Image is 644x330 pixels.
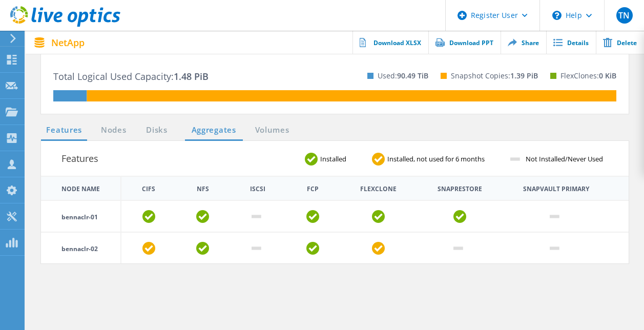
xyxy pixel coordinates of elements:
[250,124,295,137] a: Volumes
[385,156,495,162] span: Installed, not used for 6 months
[250,186,265,192] th: iSCSI
[451,68,538,84] p: Snapshot Copies:
[318,156,357,162] span: Installed
[360,186,397,192] th: FlexClone
[378,68,428,84] p: Used:
[397,71,428,80] span: 90.49 TiB
[428,31,501,54] a: Download PPT
[97,124,130,137] a: Nodes
[560,68,616,84] p: FlexClones:
[501,31,546,54] a: Share
[552,11,562,20] svg: \n
[523,156,613,162] span: Not Installed/Never Used
[41,176,121,200] th: Node Name
[174,70,209,82] span: 1.48 PiB
[599,71,616,80] span: 0 KiB
[143,124,171,137] a: Disks
[596,31,644,54] a: Delete
[41,200,121,232] td: bennaclr-01
[307,186,319,192] th: FCP
[61,151,98,166] h3: Features
[53,68,209,85] p: Total Logical Used Capacity:
[197,186,209,192] th: NFS
[546,31,596,54] a: Details
[41,232,121,263] td: bennaclr-02
[10,22,120,29] a: Live Optics Dashboard
[510,71,538,80] span: 1.39 PiB
[438,186,482,192] th: Snaprestore
[523,186,589,192] th: Snapvault Primary
[41,124,87,137] a: Features
[352,31,428,54] a: Download XLSX
[618,11,630,19] span: TN
[142,186,155,192] th: CIFS
[51,38,85,47] span: NetApp
[185,124,243,137] a: Aggregates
